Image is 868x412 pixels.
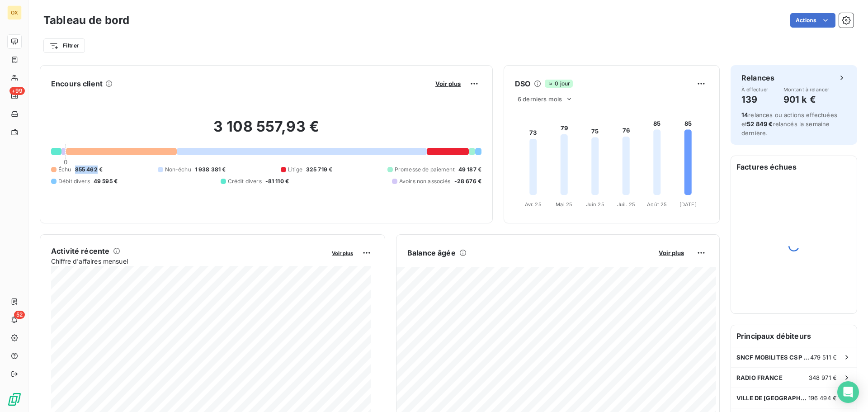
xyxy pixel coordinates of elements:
button: Filtrer [43,38,85,53]
div: Open Intercom Messenger [837,381,859,403]
span: À effectuer [741,87,769,92]
span: Litige [288,166,302,174]
span: SNCF MOBILITES CSP CFO [736,354,810,361]
button: Voir plus [329,249,356,257]
h4: 139 [741,92,769,107]
span: Voir plus [332,250,353,256]
img: Logo LeanPay [7,392,22,407]
span: +99 [9,87,25,95]
span: 6 derniers mois [518,95,562,103]
h6: Relances [741,72,774,83]
span: 1 938 381 € [195,166,226,174]
span: VILLE DE [GEOGRAPHIC_DATA] [736,394,808,402]
tspan: [DATE] [679,201,697,208]
span: Débit divers [58,177,90,185]
span: 855 462 € [75,166,103,174]
tspan: Juil. 25 [617,201,635,208]
span: Avoirs non associés [399,177,451,185]
span: 196 494 € [808,394,837,402]
h4: 901 k € [783,92,830,107]
span: relances ou actions effectuées et relancés la semaine dernière. [741,111,837,137]
h2: 3 108 557,93 € [51,118,481,145]
span: 479 511 € [810,354,837,361]
span: Non-échu [165,166,191,174]
span: Échu [58,166,71,174]
h6: Balance âgée [407,247,456,258]
tspan: Avr. 25 [525,201,542,208]
span: Montant à relancer [783,87,830,92]
span: 49 187 € [458,166,481,174]
button: Voir plus [656,249,687,257]
span: 348 971 € [809,374,837,381]
span: 0 [64,158,67,166]
span: -28 676 € [454,177,481,185]
span: 49 595 € [94,177,118,185]
h6: Factures échues [731,156,857,178]
h6: DSO [515,78,530,89]
span: 14 [741,111,748,118]
span: 325 719 € [306,166,332,174]
span: Crédit divers [228,177,262,185]
tspan: Août 25 [647,201,667,208]
span: 0 jour [545,80,573,88]
span: 52 [14,311,25,319]
h6: Principaux débiteurs [731,325,857,347]
button: Voir plus [433,80,463,88]
span: Voir plus [435,80,461,87]
tspan: Mai 25 [556,201,572,208]
h6: Encours client [51,78,103,89]
span: -81 110 € [265,177,289,185]
span: Voir plus [659,249,684,256]
h3: Tableau de bord [43,12,129,28]
tspan: Juin 25 [586,201,604,208]
span: Promesse de paiement [395,166,455,174]
h6: Activité récente [51,246,109,256]
span: 52 849 € [747,120,773,128]
span: RADIO FRANCE [736,374,783,381]
span: Chiffre d'affaires mensuel [51,256,325,266]
button: Actions [790,13,835,28]
div: OX [7,5,22,20]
